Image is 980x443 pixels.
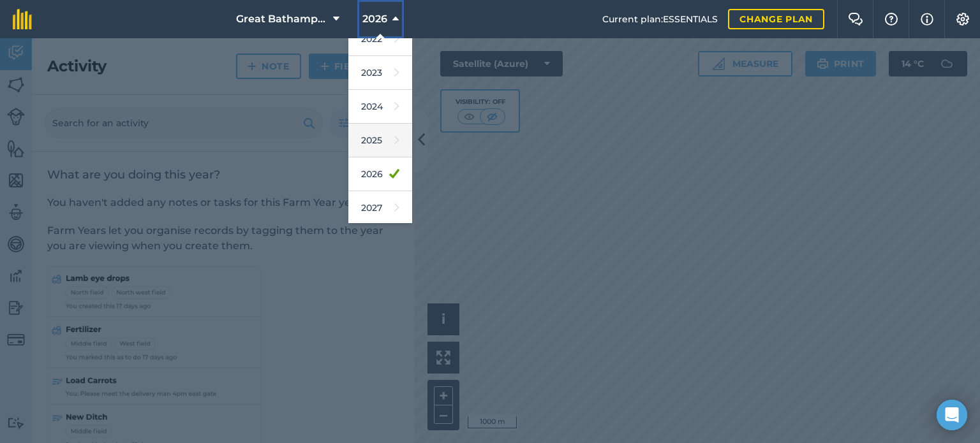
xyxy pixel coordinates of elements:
[348,124,412,157] a: 2025
[921,11,933,27] img: svg+xml;base64,PHN2ZyB4bWxucz0iaHR0cDovL3d3dy53My5vcmcvMjAwMC9zdmciIHdpZHRoPSIxNyIgaGVpZ2h0PSIxNy...
[848,13,863,25] img: Two speech bubbles overlapping with the left bubble in the forefront
[602,12,718,26] span: Current plan : ESSENTIALS
[348,191,412,225] a: 2027
[348,22,412,56] a: 2022
[728,9,824,29] a: Change plan
[13,9,32,29] img: fieldmargin Logo
[955,13,970,25] img: A cog icon
[937,400,967,430] div: Open Intercom Messenger
[348,56,412,90] a: 2023
[348,90,412,124] a: 2024
[362,11,387,27] span: 2026
[348,157,412,191] a: 2026
[236,11,328,27] span: Great Bathampton
[884,13,899,25] img: A question mark icon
